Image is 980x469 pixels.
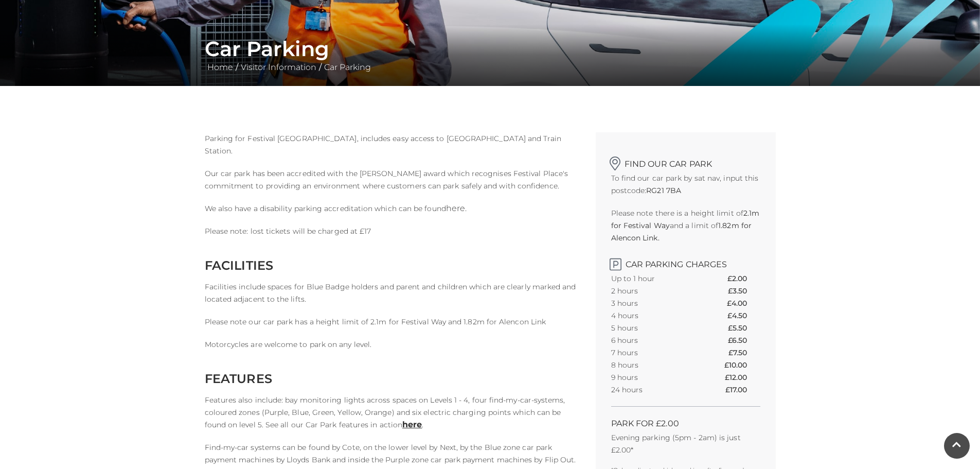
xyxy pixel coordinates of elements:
th: £10.00 [724,359,760,371]
p: We also have a disability parking accreditation which can be found [205,202,580,215]
span: Parking for Festival [GEOGRAPHIC_DATA], includes easy access to [GEOGRAPHIC_DATA] and Train Station. [205,134,561,155]
th: 2 hours [611,285,693,297]
a: Home [205,62,236,72]
h2: FACILITIES [205,258,580,273]
th: 24 hours [611,384,693,396]
th: £17.00 [725,384,760,396]
p: Please note our car park has a height limit of 2.1m for Festival Way and 1.82m for Alencon Link [205,316,580,328]
th: £4.50 [727,309,760,322]
p: Our car park has been accredited with the [PERSON_NAME] award which recognises Festival Place's c... [205,167,580,192]
p: Please note: lost tickets will be charged at £17 [205,225,580,237]
th: 7 hours [611,346,693,359]
a: Car Parking [322,62,373,72]
p: To find our car park by sat nav, input this postcode: [611,172,760,197]
th: Up to 1 hour [611,272,693,285]
th: £5.50 [728,322,760,334]
th: 3 hours [611,297,693,309]
th: £6.50 [728,334,760,346]
p: Please note there is a height limit of and a limit of [611,207,760,244]
p: Motorcycles are welcome to park on any level. [205,338,580,351]
th: £12.00 [725,371,760,384]
p: Evening parking (5pm - 2am) is just £2.00* [611,431,760,456]
th: 9 hours [611,371,693,384]
th: 5 hours [611,322,693,334]
h2: Find our car park [611,153,760,169]
a: here. [446,203,467,213]
th: 6 hours [611,334,693,346]
h2: FEATURES [205,371,580,386]
th: 8 hours [611,359,693,371]
p: Find-my-car systems can be found by Cote, on the lower level by Next, by the Blue zone car park p... [205,441,580,466]
a: here [402,420,422,429]
p: Facilities include spaces for Blue Badge holders and parent and children which are clearly marked... [205,281,580,305]
th: £2.00 [727,272,760,285]
th: £4.00 [727,297,760,309]
div: / / [197,37,783,74]
h1: Car Parking [205,37,776,61]
th: £7.50 [728,346,760,359]
h2: Car Parking Charges [611,254,760,269]
th: £3.50 [728,285,760,297]
strong: RG21 7BA [646,186,681,195]
th: 4 hours [611,309,693,322]
a: Visitor Information [238,62,319,72]
h2: PARK FOR £2.00 [611,419,760,428]
p: Features also include: bay monitoring lights across spaces on Levels 1 - 4, four find-my-car-syst... [205,394,580,431]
